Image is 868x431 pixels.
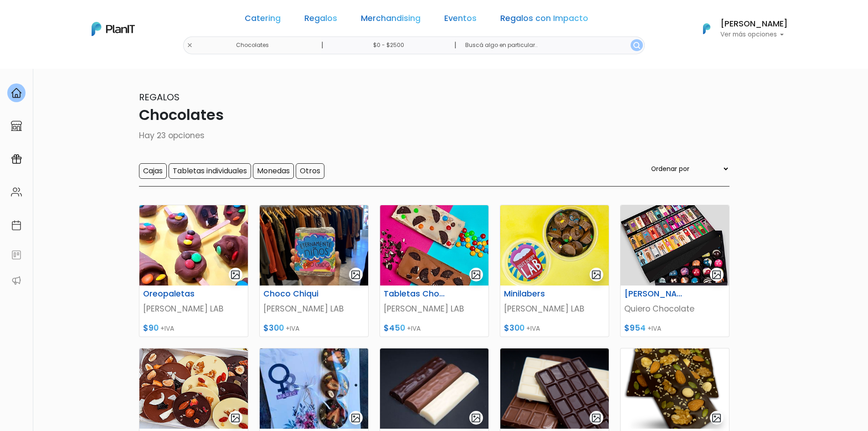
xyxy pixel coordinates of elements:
[500,205,609,337] a: gallery-light Minilabers [PERSON_NAME] LAB $300 +IVA
[407,324,421,333] span: +IVA
[711,270,722,280] img: gallery-light
[143,322,159,333] span: $90
[591,413,601,423] img: gallery-light
[321,40,324,51] p: |
[384,303,485,315] p: [PERSON_NAME] LAB
[384,322,405,333] span: $450
[591,270,601,280] img: gallery-light
[624,322,646,333] span: $954
[633,42,640,49] img: search_button-432b6d5273f82d61273b3651a40e1bd1b912527efae98b1b7a1b2c0702e16a8d.svg
[624,303,725,315] p: Quiero Chocolate
[11,154,22,165] img: campaigns-02234683943229c281be62815700db0a1741e53638e28bf9629b52c665b00959.svg
[720,31,788,38] p: Ver más opciones
[350,270,361,280] img: gallery-light
[139,205,248,337] a: gallery-light Oreopaletas [PERSON_NAME] LAB $90 +IVA
[169,163,251,179] input: Tabletas individuales
[139,90,729,104] p: Regalos
[258,289,333,299] h6: Choco Chiqui
[380,348,488,429] img: thumb_tableta_chocolate_2.JPG
[454,40,457,51] p: |
[504,303,605,315] p: [PERSON_NAME] LAB
[139,205,248,286] img: thumb_paletas.jpg
[621,205,729,286] img: thumb_caja_amistad.png
[143,303,244,315] p: [PERSON_NAME] LAB
[160,324,174,333] span: +IVA
[11,275,22,286] img: partners-52edf745621dab592f3b2c58e3bca9d71375a7ef29c3b500c9f145b62cc070d4.svg
[350,413,361,423] img: gallery-light
[471,413,481,423] img: gallery-light
[471,270,481,280] img: gallery-light
[720,20,788,28] h6: [PERSON_NAME]
[711,413,722,423] img: gallery-light
[526,324,540,333] span: +IVA
[647,324,661,333] span: +IVA
[691,17,788,41] button: PlanIt Logo [PERSON_NAME] Ver más opciones
[230,270,241,280] img: gallery-light
[286,324,299,333] span: +IVA
[500,348,609,429] img: thumb_tableta_de_chocolate_maciso.png
[621,348,729,429] img: thumb_tabletas_de_chocolate_con_frutos_secos.png
[697,19,717,39] img: PlanIt Logo
[498,289,573,299] h6: Minilabers
[444,15,477,26] a: Eventos
[263,322,284,333] span: $300
[458,36,644,54] input: Buscá algo en particular..
[620,205,729,337] a: gallery-light [PERSON_NAME] Quiero Chocolate $954 +IVA
[138,289,212,299] h6: Oreopaletas
[504,322,524,333] span: $300
[378,289,453,299] h6: Tabletas Chocolate
[139,163,167,179] input: Cajas
[380,205,489,337] a: gallery-light Tabletas Chocolate [PERSON_NAME] LAB $450 +IVA
[260,348,368,429] img: thumb_Mendiants.jpeg
[380,205,488,286] img: thumb_barras.jpg
[253,163,294,179] input: Monedas
[11,249,22,260] img: feedback-78b5a0c8f98aac82b08bfc38622c3050aee476f2c9584af64705fc4e61158814.svg
[361,15,421,26] a: Merchandising
[230,413,241,423] img: gallery-light
[619,289,693,299] h6: [PERSON_NAME]
[260,205,368,286] img: thumb_d9431d_09d84f65f36d4c32b59a9acc13557662_mv2.png
[11,88,22,99] img: home-e721727adea9d79c4d83392d1f703f7f8bce08238fde08b1acbfd93340b81755.svg
[259,205,369,337] a: gallery-light Choco Chiqui [PERSON_NAME] LAB $300 +IVA
[187,42,193,48] img: close-6986928ebcb1d6c9903e3b54e860dbc4d054630f23adef3a32610726dff6a82b.svg
[11,220,22,231] img: calendar-87d922413cdce8b2cf7b7f5f62616a5cf9e4887200fb71536465627b3292af00.svg
[139,348,248,429] img: thumb_15mediants.png
[11,187,22,197] img: people-662611757002400ad9ed0e3c099ab2801c6687ba6c219adb57efc949bc21e19d.svg
[500,15,588,26] a: Regalos con Impacto
[296,163,324,179] input: Otros
[139,130,729,141] p: Hay 23 opciones
[11,120,22,131] img: marketplace-4ceaa7011d94191e9ded77b95e3339b90024bf715f7c57f8cf31f2d8c509eaba.svg
[245,15,281,26] a: Catering
[500,205,609,286] img: thumb_Bombones.jpg
[92,22,135,36] img: PlanIt Logo
[263,303,365,315] p: [PERSON_NAME] LAB
[304,15,337,26] a: Regalos
[139,104,729,126] p: Chocolates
